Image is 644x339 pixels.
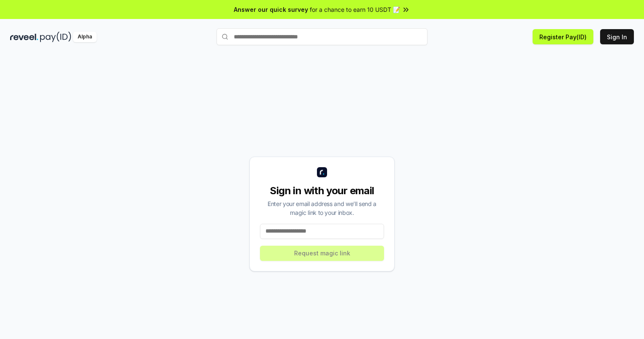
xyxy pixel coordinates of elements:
button: Register Pay(ID) [533,29,593,44]
span: Answer our quick survey [234,5,308,14]
div: Enter your email address and we’ll send a magic link to your inbox. [260,199,384,217]
button: Sign In [600,29,634,44]
img: pay_id [40,32,71,42]
div: Alpha [73,32,97,42]
img: logo_small [317,167,327,177]
span: for a chance to earn 10 USDT 📝 [310,5,400,14]
div: Sign in with your email [260,184,384,198]
img: reveel_dark [10,32,38,42]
